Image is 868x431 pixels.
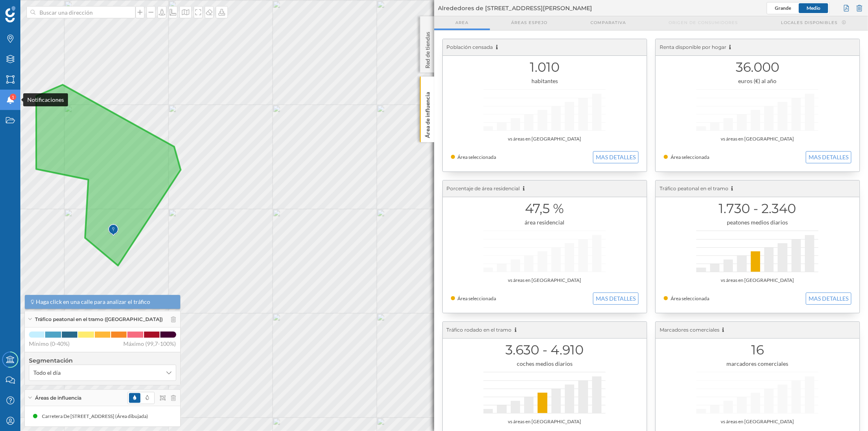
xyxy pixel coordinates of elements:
div: Notificaciones [23,93,68,106]
button: MAS DETALLES [593,292,638,305]
span: Tráfico peatonal en el tramo ([GEOGRAPHIC_DATA]) [35,316,163,323]
div: vs áreas en [GEOGRAPHIC_DATA] [451,135,638,143]
h4: Segmentación [29,356,176,365]
p: Área de influencia [423,89,431,138]
div: coches medios diarios [451,360,638,368]
div: vs áreas en [GEOGRAPHIC_DATA] [664,135,851,143]
div: euros (€) al año [664,77,851,85]
button: MAS DETALLES [806,292,851,305]
h1: 3.630 - 4.910 [451,342,638,358]
h1: 1.730 - 2.340 [664,201,851,216]
div: Marcadores comerciales [656,322,859,339]
button: MAS DETALLES [593,151,638,163]
span: Alrededores de [STREET_ADDRESS][PERSON_NAME] [438,4,593,12]
p: Red de tiendas [423,29,431,68]
span: Origen de consumidores [669,20,738,26]
span: Medio [807,5,820,11]
h1: 47,5 % [451,201,638,216]
div: peatones medios diarios [664,218,851,226]
div: vs áreas en [GEOGRAPHIC_DATA] [451,276,638,284]
div: habitantes [451,77,638,85]
span: Áreas de influencia [35,394,81,402]
span: Haga click en una calle para analizar el tráfico [36,298,151,306]
span: Soporte [16,6,45,13]
img: Marker [108,222,118,238]
div: Porcentaje de área residencial [443,180,647,197]
span: Mínimo (0-40%) [29,340,70,348]
span: Área seleccionada [458,154,496,160]
span: Grande [775,5,791,11]
span: Áreas espejo [512,20,548,26]
span: Área seleccionada [671,295,709,301]
h1: 16 [664,342,851,358]
div: área residencial [451,218,638,226]
div: Tráfico peatonal en el tramo [656,180,859,197]
h1: 36.000 [664,59,851,75]
span: Comparativa [590,20,626,26]
div: Población censada [443,39,647,56]
div: vs áreas en [GEOGRAPHIC_DATA] [664,418,851,426]
h1: 1.010 [451,59,638,75]
div: Carretera De [STREET_ADDRESS] (Área dibujada) [149,412,259,420]
span: 1 [12,93,14,101]
img: Geoblink Logo [5,6,15,22]
div: Tráfico rodado en el tramo [443,322,647,339]
span: Todo el día [33,369,61,377]
div: Carretera De [STREET_ADDRESS] (Área dibujada) [38,412,149,420]
button: MAS DETALLES [806,151,851,163]
span: Área seleccionada [671,154,709,160]
div: vs áreas en [GEOGRAPHIC_DATA] [451,418,638,426]
div: Renta disponible por hogar [656,39,859,56]
span: Área seleccionada [458,295,496,301]
span: Locales disponibles [781,20,837,26]
div: marcadores comerciales [664,360,851,368]
div: vs áreas en [GEOGRAPHIC_DATA] [664,276,851,284]
span: Area [455,20,468,26]
span: Máximo (99,7-100%) [124,340,176,348]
